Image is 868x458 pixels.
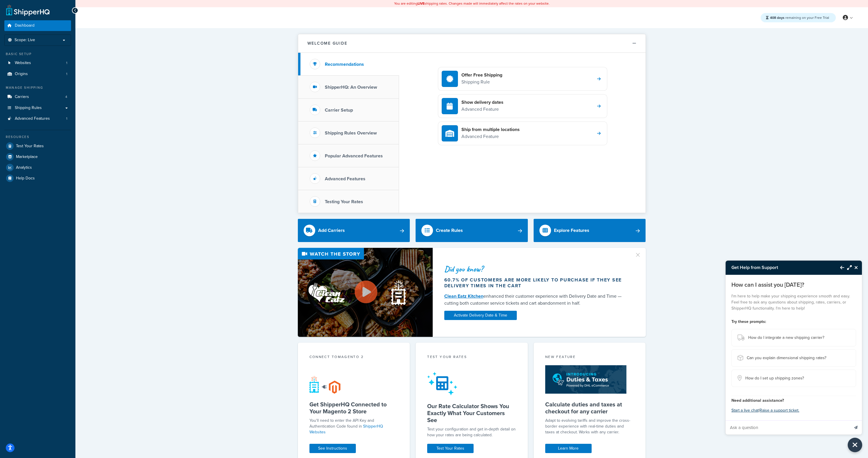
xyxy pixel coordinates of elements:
button: Maximize Resource Center [844,261,852,274]
b: LIVE [418,1,425,6]
span: Origins [15,72,28,77]
a: Create Rules [416,219,528,242]
p: I'm here to help make your shipping experience smooth and easy. Feel free to ask any questions ab... [731,293,856,311]
img: connect-shq-magento-24cdf84b.svg [309,376,340,394]
div: enhanced their customer experience with Delivery Date and Time — cutting both customer service ti... [444,293,628,307]
h5: Our Rate Calculator Shows You Exactly What Your Customers See [427,403,516,424]
p: Adapt to evolving tariffs and improve the cross-border experience with real-time duties and taxes... [545,418,634,435]
button: How do I set up shipping zones? [731,370,856,387]
span: Help Docs [16,176,35,181]
h4: Ship from multiple locations [461,126,520,133]
p: Shipping Rule [461,78,502,86]
a: Dashboard [4,20,71,31]
input: Ask a question [726,421,849,435]
h4: Show delivery dates [461,99,503,106]
div: Test your configuration and get in-depth detail on how your rates are being calculated. [427,426,516,438]
a: See Instructions [309,444,356,453]
h5: Get ShipperHQ Connected to Your Magento 2 Store [309,401,398,415]
div: Resources [4,135,71,139]
span: remaining on your Free Trial [770,15,829,20]
button: Start a live chat [731,406,759,415]
img: Video thumbnail [298,248,433,337]
a: Shipping Rules [4,103,71,113]
div: Create Rules [436,226,463,235]
h3: Advanced Features [325,176,365,181]
span: Marketplace [16,155,38,159]
div: Explore Features [554,226,589,235]
span: Test Your Rates [16,144,44,149]
a: Test Your Rates [427,444,474,453]
button: Close Resource Center [852,264,862,271]
span: Can you explain dimensional shipping rates? [747,354,826,362]
a: Analytics [4,162,71,173]
h3: ShipperHQ: An Overview [325,85,377,90]
div: Connect to Magento 2 [309,354,398,361]
div: 60.7% of customers are more likely to purchase if they see delivery times in the cart [444,277,628,289]
p: How can I assist you [DATE]? [731,281,856,289]
h3: Shipping Rules Overview [325,130,377,136]
li: Origins [4,69,71,79]
h3: Carrier Setup [325,108,353,113]
p: | [731,406,856,415]
button: How do I integrate a new shipping carrier? [731,329,856,346]
a: ShipperHQ Websites [309,423,383,435]
h4: Try these prompts: [731,319,856,325]
p: You'll need to enter the API Key and Authentication Code found in [309,418,398,435]
h3: Popular Advanced Features [325,153,383,159]
a: Learn More [545,444,592,453]
span: How do I integrate a new shipping carrier? [748,334,824,342]
p: Advanced Feature [461,133,520,140]
div: Manage Shipping [4,85,71,90]
h3: Testing Your Rates [325,199,363,204]
a: Clean Eatz Kitchen [444,293,483,299]
span: Advanced Features [15,116,50,121]
a: Activate Delivery Date & Time [444,311,517,320]
span: Websites [15,61,31,66]
a: Websites1 [4,58,71,68]
a: Raise a support ticket. [760,407,799,413]
span: 1 [66,61,67,66]
a: Carriers4 [4,92,71,102]
button: Close Resource Center [848,438,862,452]
span: Analytics [16,165,32,170]
div: Test your rates [427,354,516,361]
a: Explore Features [534,219,646,242]
span: 4 [65,94,67,99]
span: Scope: Live [15,38,35,43]
div: Basic Setup [4,52,71,57]
h2: Welcome Guide [307,41,347,46]
div: Add Carriers [318,226,345,235]
button: Send message [850,420,862,435]
a: Marketplace [4,152,71,162]
li: Websites [4,58,71,68]
div: New Feature [545,354,634,361]
li: Advanced Features [4,113,71,124]
a: Add Carriers [298,219,410,242]
h3: Recommendations [325,62,364,67]
span: 1 [66,116,67,121]
span: Carriers [15,94,29,99]
h5: Calculate duties and taxes at checkout for any carrier [545,401,634,415]
a: Origins1 [4,69,71,79]
a: Help Docs [4,173,71,183]
button: Back to Resource Center [834,261,844,274]
strong: 408 days [770,15,784,20]
a: Advanced Features1 [4,113,71,124]
span: 1 [66,72,67,77]
h4: Offer Free Shipping [461,72,502,78]
div: Did you know? [444,265,628,273]
span: Shipping Rules [15,106,42,110]
p: Advanced Feature [461,106,503,113]
a: Test Your Rates [4,141,71,151]
h3: Get Help from Support [726,261,834,275]
h4: Need additional assistance? [731,397,856,404]
button: Can you explain dimensional shipping rates? [731,349,856,367]
li: Carriers [4,92,71,102]
button: Welcome Guide [298,34,646,53]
